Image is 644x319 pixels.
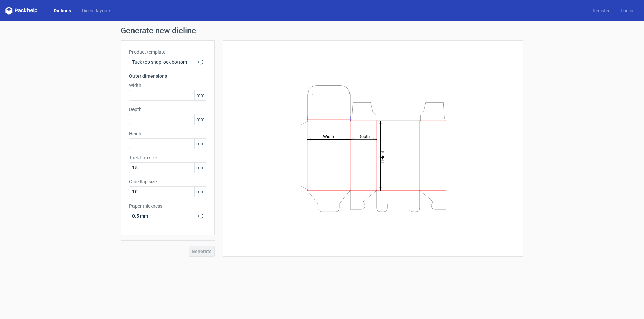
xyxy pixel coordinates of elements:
label: Height [129,130,206,137]
a: Diecut layouts [76,7,117,14]
label: Paper thickness [129,203,206,209]
span: mm [194,139,206,149]
span: Tuck top snap lock bottom [132,59,198,65]
tspan: Width [323,134,334,139]
h1: Generate new dieline [121,27,523,35]
a: Register [587,7,615,14]
span: mm [194,187,206,197]
tspan: Depth [358,134,370,139]
a: Dielines [48,7,76,14]
h3: Outer dimensions [129,73,206,79]
label: Tuck flap size [129,154,206,161]
span: mm [194,90,206,100]
tspan: Height [380,151,385,163]
span: 0.5 mm [132,213,198,219]
label: Product template [129,49,206,55]
span: mm [194,163,206,173]
label: Glue flap size [129,178,206,185]
a: Log in [615,7,639,14]
label: Depth [129,106,206,113]
label: Width [129,82,206,89]
span: mm [194,114,206,125]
